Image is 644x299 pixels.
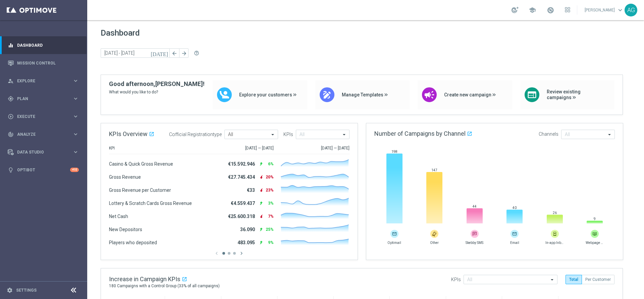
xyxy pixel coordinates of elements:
[17,132,72,136] span: Analyze
[16,288,37,292] a: Settings
[584,5,625,15] a: [PERSON_NAME]keyboard_arrow_down
[7,287,13,293] i: settings
[8,161,79,179] div: Optibot
[7,149,79,155] button: Data Studio keyboard_arrow_right
[529,6,536,14] span: school
[8,149,72,155] div: Data Studio
[17,97,72,101] span: Plan
[72,78,79,84] i: keyboard_arrow_right
[7,78,79,84] button: person_search Explore keyboard_arrow_right
[7,96,79,101] button: gps_fixed Plan keyboard_arrow_right
[70,168,79,172] div: +10
[616,6,624,14] span: keyboard_arrow_down
[17,150,72,154] span: Data Studio
[17,36,79,54] a: Dashboard
[8,131,14,137] i: track_changes
[7,43,79,48] button: equalizer Dashboard
[72,95,79,102] i: keyboard_arrow_right
[72,149,79,155] i: keyboard_arrow_right
[8,96,14,102] i: gps_fixed
[8,42,14,48] i: equalizer
[8,78,14,84] i: person_search
[8,131,72,137] div: Analyze
[7,132,79,137] button: track_changes Analyze keyboard_arrow_right
[17,115,72,119] span: Execute
[625,4,637,16] div: AG
[72,113,79,120] i: keyboard_arrow_right
[72,131,79,137] i: keyboard_arrow_right
[8,54,79,72] div: Mission Control
[8,96,72,102] div: Plan
[7,60,79,66] button: Mission Control
[8,167,14,173] i: lightbulb
[8,114,72,120] div: Execute
[7,167,79,173] button: lightbulb Optibot +10
[8,114,14,120] i: play_circle_outline
[17,161,70,179] a: Optibot
[7,114,79,119] button: play_circle_outline Execute keyboard_arrow_right
[17,54,79,72] a: Mission Control
[8,36,79,54] div: Dashboard
[17,79,72,83] span: Explore
[8,78,72,84] div: Explore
